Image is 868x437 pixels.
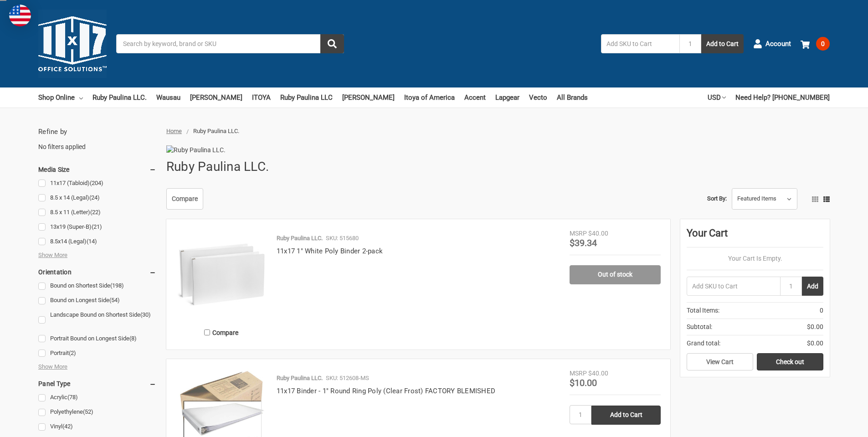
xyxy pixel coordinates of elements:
[277,387,495,395] a: 11x17 Binder - 1" Round Ring Poly (Clear Frost) FACTORY BLEMISHED
[570,369,587,378] div: MSRP
[757,353,823,370] a: Check out
[735,87,830,108] a: Need Help? [PHONE_NUMBER]
[176,229,267,320] img: 11x17 1" White Poly Binder 2-pack
[404,87,455,108] a: Itoya of America
[687,306,719,315] span: Total Items:
[156,87,180,108] a: Wausau
[38,177,156,190] a: 11x17 (Tabloid)
[38,236,156,248] a: 8.5x14 (Legal)
[69,350,76,356] span: (2)
[687,322,712,332] span: Subtotal:
[92,223,102,230] span: (21)
[204,329,210,335] input: Compare
[687,339,720,348] span: Grand total:
[176,325,267,340] label: Compare
[707,192,727,206] label: Sort By:
[557,87,588,108] a: All Brands
[38,280,156,292] a: Bound on Shortest Side
[495,87,519,108] a: Lapgear
[464,87,486,108] a: Accent
[166,188,203,210] a: Compare
[38,206,156,219] a: 8.5 x 11 (Letter)
[90,180,103,186] span: (204)
[110,282,124,289] span: (198)
[67,394,78,401] span: (78)
[89,194,100,201] span: (24)
[807,322,823,332] span: $0.00
[38,406,156,418] a: Polyethylene
[687,277,780,296] input: Add SKU to Cart
[801,32,830,56] a: 0
[166,155,269,179] h1: Ruby Paulina LLC.
[802,277,823,296] button: Add
[820,306,823,315] span: 0
[116,34,344,53] input: Search by keyword, brand or SKU
[570,237,597,248] span: $39.34
[277,234,323,243] p: Ruby Paulina LLC.
[38,333,156,345] a: Portrait Bound on Longest Side
[588,370,608,377] span: $40.00
[38,294,156,307] a: Bound on Longest Side
[793,412,868,437] iframe: Google Customer Reviews
[807,339,823,348] span: $0.00
[588,230,608,237] span: $40.00
[38,221,156,233] a: 13x19 (Super-B)
[38,127,156,137] h5: Refine by
[129,335,137,342] span: (8)
[277,374,323,383] p: Ruby Paulina LLC.
[342,87,395,108] a: [PERSON_NAME]
[701,34,744,53] button: Add to Cart
[753,32,791,56] a: Account
[38,164,156,175] h5: Media Size
[140,311,151,318] span: (30)
[816,37,830,51] span: 0
[591,406,661,425] input: Add to Cart
[62,423,73,430] span: (42)
[38,87,83,108] a: Shop Online
[280,87,333,108] a: Ruby Paulina LLC
[38,378,156,389] h5: Panel Type
[570,229,587,238] div: MSRP
[190,87,242,108] a: [PERSON_NAME]
[570,265,661,284] a: Out of stock
[38,267,156,278] h5: Orientation
[38,309,156,330] a: Landscape Bound on Shortest Side
[570,377,597,388] span: $10.00
[529,87,547,108] a: Vecto
[687,353,753,370] a: View Cart
[193,128,239,134] span: Ruby Paulina LLC.
[109,297,120,303] span: (54)
[90,209,101,216] span: (22)
[92,87,147,108] a: Ruby Paulina LLC.
[326,374,369,383] p: SKU: 512608-MS
[687,226,823,247] div: Your Cart
[38,347,156,360] a: Portrait
[166,145,253,155] img: Ruby Paulina LLC.
[83,408,93,415] span: (52)
[765,39,791,49] span: Account
[708,87,726,108] a: USD
[601,34,679,53] input: Add SKU to Cart
[38,127,156,151] div: No filters applied
[38,10,107,78] img: 11x17.com
[87,238,97,245] span: (14)
[252,87,271,108] a: ITOYA
[687,254,823,263] p: Your Cart Is Empty.
[277,247,383,255] a: 11x17 1" White Poly Binder 2-pack
[38,362,67,371] span: Show More
[166,128,182,134] a: Home
[38,421,156,433] a: Vinyl
[9,5,31,26] img: duty and tax information for United States
[38,192,156,204] a: 8.5 x 14 (Legal)
[38,391,156,404] a: Acrylic
[38,251,67,260] span: Show More
[326,234,359,243] p: SKU: 515680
